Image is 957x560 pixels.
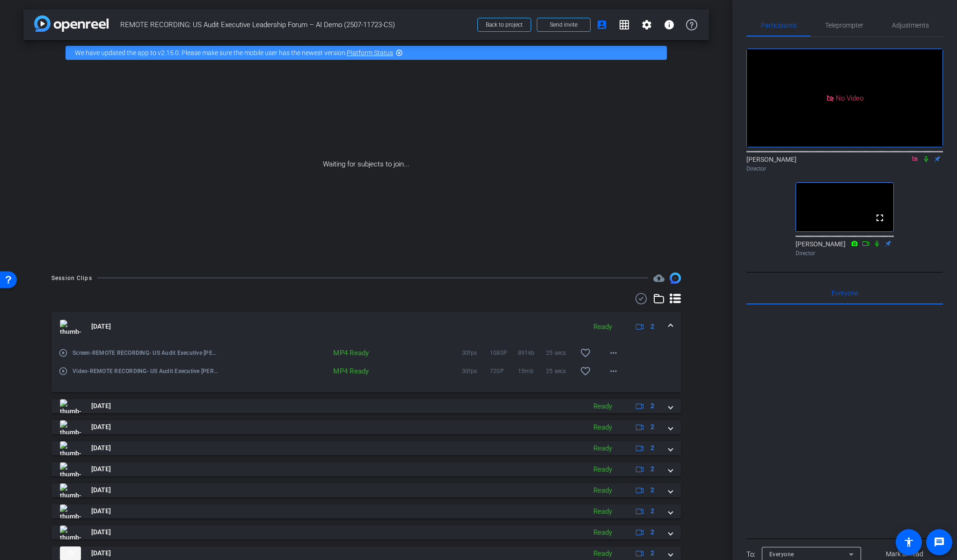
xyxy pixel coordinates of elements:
mat-icon: fullscreen [874,212,885,223]
mat-icon: highlight_off [395,49,403,57]
div: Session Clips [51,273,92,283]
div: Ready [589,464,617,475]
mat-expansion-panel-header: thumb-nail[DATE]Ready2 [51,420,681,434]
span: 2 [650,548,654,558]
span: [DATE] [91,422,111,432]
span: 25 secs [546,366,574,376]
span: Adjustments [892,22,929,29]
mat-expansion-panel-header: thumb-nail[DATE]Ready2 [51,504,681,518]
div: To: [746,549,755,560]
span: Everyone [832,290,858,296]
span: Send invite [550,21,577,29]
mat-expansion-panel-header: thumb-nail[DATE]Ready2 [51,399,681,413]
div: MP4 Ready [302,366,374,376]
div: Director [796,249,894,258]
span: 25 secs [546,348,574,358]
div: Ready [589,527,617,538]
mat-icon: message [934,537,945,548]
div: Ready [589,401,617,412]
mat-icon: cloud_upload [653,273,665,284]
mat-icon: favorite_border [580,347,591,359]
span: Everyone [769,551,794,558]
span: [DATE] [91,464,111,474]
img: thumb-nail [60,441,81,455]
img: thumb-nail [60,399,81,413]
mat-icon: favorite_border [580,366,591,377]
span: 30fps [462,348,490,358]
div: thumb-nail[DATE]Ready2 [51,342,681,392]
span: 2 [650,443,654,453]
mat-expansion-panel-header: thumb-nail[DATE]Ready2 [51,441,681,455]
span: 2 [650,485,654,495]
span: [DATE] [91,506,111,516]
a: Platform Status [347,49,393,57]
img: thumb-nail [60,320,81,334]
div: Ready [589,548,617,559]
span: [DATE] [91,443,111,453]
mat-expansion-panel-header: thumb-nail[DATE]Ready2 [51,525,681,539]
div: Ready [589,422,617,433]
div: Waiting for subjects to join... [23,65,709,263]
span: 891kb [518,348,546,358]
span: Teleprompter [825,22,863,29]
div: MP4 Ready [302,348,374,358]
mat-icon: account_box [596,19,607,30]
span: No Video [836,93,863,102]
span: [DATE] [91,527,111,537]
span: [DATE] [91,485,111,495]
mat-icon: play_circle_outline [58,348,68,358]
img: thumb-nail [60,420,81,434]
span: Video-REMOTE RECORDING- US Audit Executive [PERSON_NAME]-REMOTE RECORDING- US Audit Executive Lea... [73,366,219,376]
img: thumb-nail [60,504,81,518]
span: 2 [650,422,654,432]
div: [PERSON_NAME] [746,155,943,173]
span: Back to project [486,22,523,28]
img: Session clips [670,273,681,284]
div: Ready [589,485,617,496]
span: 720P [490,366,518,376]
mat-expansion-panel-header: thumb-nail[DATE]Ready2 [51,462,681,476]
mat-icon: more_horiz [608,366,619,377]
span: [DATE] [91,548,111,558]
span: 15mb [518,366,546,376]
img: thumb-nail [60,525,81,539]
span: [DATE] [91,322,111,331]
span: 1080P [490,348,518,358]
span: Participants [761,22,796,29]
span: 2 [650,464,654,474]
div: Director [746,165,943,173]
span: 2 [650,506,654,516]
div: Ready [589,506,617,517]
span: [DATE] [91,401,111,411]
mat-icon: info [664,19,675,30]
mat-expansion-panel-header: thumb-nail[DATE]Ready2 [51,483,681,497]
div: Ready [589,322,617,332]
img: thumb-nail [60,483,81,497]
img: thumb-nail [60,462,81,476]
span: Screen-REMOTE RECORDING- US Audit Executive [PERSON_NAME]-REMOTE RECORDING- US Audit Executive Le... [73,348,219,358]
mat-expansion-panel-header: thumb-nail[DATE]Ready2 [51,312,681,342]
div: We have updated the app to v2.15.0. Please make sure the mobile user has the newest version. [66,46,667,60]
span: Destinations for your clips [653,273,665,284]
span: 2 [650,527,654,537]
span: Mark all read [886,549,923,559]
span: 30fps [462,366,490,376]
mat-icon: more_horiz [608,347,619,359]
div: Ready [589,443,617,454]
mat-icon: settings [641,19,652,30]
span: 2 [650,401,654,411]
button: Send invite [537,18,591,32]
span: 2 [650,322,654,331]
button: Back to project [477,18,531,32]
div: [PERSON_NAME] [796,239,894,258]
span: REMOTE RECORDING: US Audit Executive Leadership Forum – AI Demo (2507-11723-CS) [120,15,472,34]
mat-icon: accessibility [903,537,914,548]
mat-icon: play_circle_outline [58,366,68,376]
img: app-logo [34,15,109,32]
mat-icon: grid_on [619,19,630,30]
